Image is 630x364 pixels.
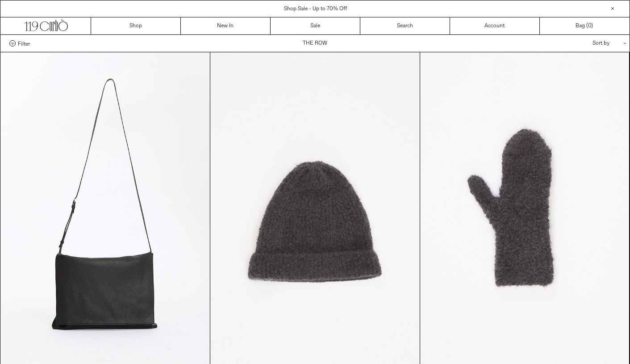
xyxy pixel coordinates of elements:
[540,35,621,52] div: Sort by
[540,17,630,34] a: Bag ()
[91,17,181,34] a: Shop
[18,40,30,47] span: Filter
[360,17,450,34] a: Search
[588,22,591,30] span: 0
[284,5,347,13] a: Shop Sale - Up to 70% Off
[181,17,271,34] a: New In
[271,17,360,34] a: Sale
[450,17,540,34] a: Account
[588,22,593,30] span: )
